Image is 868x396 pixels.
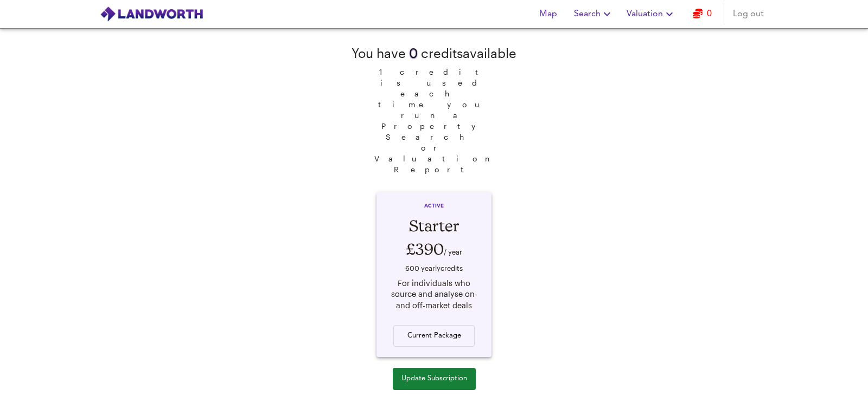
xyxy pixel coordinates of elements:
[387,261,481,277] div: 600 yearly credit s
[622,3,680,25] button: Valuation
[729,3,768,25] button: Log out
[387,278,481,311] div: For individuals who source and analyse on- and off-market deals
[693,7,712,22] a: 0
[531,3,565,25] button: Map
[352,44,516,62] div: You have credit s available
[685,3,719,25] button: 0
[387,215,481,237] div: Starter
[387,237,481,261] div: £390
[535,7,561,22] span: Map
[401,373,467,385] span: Update Subscription
[627,7,676,22] span: Valuation
[444,248,462,256] span: / year
[100,6,203,22] img: logo
[387,203,481,215] div: ACTIVE
[393,368,476,390] button: Update Subscription
[733,7,764,22] span: Log out
[409,46,418,61] span: 0
[369,62,499,175] span: 1 credit is used each time you run a Property Search or Valuation Report
[574,7,614,22] span: Search
[570,3,618,25] button: Search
